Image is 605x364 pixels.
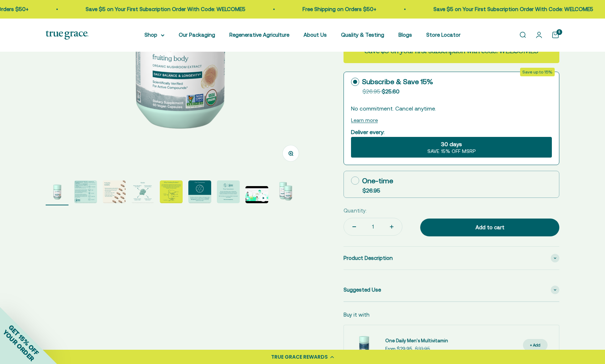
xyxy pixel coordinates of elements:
[74,180,97,205] button: Go to item 2
[420,219,559,236] button: Add to cart
[214,5,374,14] p: Save $5 on Your First Subscription Order With Code: WELCOME5
[103,180,126,203] img: - Mushrooms are grown on their natural food source and hand-harvested at their peak - 250 mg beta...
[431,6,505,12] a: Free Shipping on Orders $50+
[344,311,370,319] p: Buy it with
[271,353,328,361] div: TRUE GRACE REWARDS
[381,218,402,235] button: Increase quantity
[274,180,297,205] button: Go to item 9
[74,180,97,203] img: True Grace full-spectrum mushroom extracts are crafted with intention. We start with the fruiting...
[398,32,412,38] a: Blogs
[344,247,559,270] summary: Product Description
[46,180,68,205] button: Go to item 1
[434,223,545,232] div: Add to cart
[556,29,562,35] cart-count: 5
[350,331,378,359] img: One Daily Men's Multivitamin
[304,32,327,38] a: About Us
[217,180,240,203] img: We work with Alkemist Labs, an independent, accredited botanical testing lab, to test the purity,...
[1,328,36,363] span: YOUR ORDER
[7,323,40,357] span: GET 15% OFF
[188,180,211,203] img: True Grace mushrooms undergo a multi-step hot water extraction process to create extracts with 25...
[385,337,448,345] a: One Daily Men's Multivitamin
[83,6,157,12] a: Free Shipping on Orders $50+
[217,180,240,205] button: Go to item 7
[46,180,68,203] img: Reishi Mushroom Supplements for Daily Balance & Longevity* 1 g daily supports healthy aging* Trad...
[245,186,268,205] button: Go to item 8
[160,180,183,203] img: The "fruiting body" (typically the stem, gills, and cap of the mushrooms) has higher levels of ac...
[188,180,211,205] button: Go to item 6
[131,180,154,205] button: Go to item 4
[274,180,297,203] img: Reishi has been cherished for centuries in Asia for its ability to fortify the immune system whil...
[415,345,430,353] compare-at-price: $33.95
[144,31,164,39] summary: Shop
[344,278,559,301] summary: Suggested Use
[131,180,154,203] img: Supports daily balance and longevity* Third party tested for purity and potency Fruiting body ext...
[103,180,126,205] button: Go to item 3
[344,218,365,235] button: Decrease quantity
[229,32,289,38] a: Regenerative Agriculture
[344,254,393,262] span: Product Description
[179,32,215,38] a: Our Packaging
[530,342,540,349] div: + Add
[160,180,183,205] button: Go to item 5
[344,206,367,215] label: Quantity:
[385,345,412,353] sale-price: From $29.95
[426,32,461,38] a: Store Locator
[341,32,384,38] a: Quality & Testing
[523,339,548,352] button: + Add
[385,338,448,343] span: One Daily Men's Multivitamin
[344,286,381,294] span: Suggested Use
